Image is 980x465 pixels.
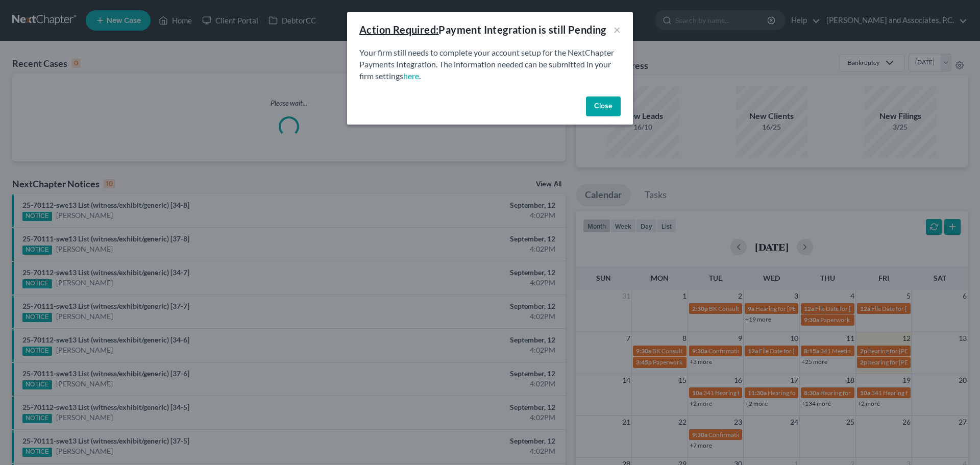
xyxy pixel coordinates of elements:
p: Your firm still needs to complete your account setup for the NextChapter Payments Integration. Th... [359,47,621,82]
div: Payment Integration is still Pending [359,22,606,37]
u: Action Required: [359,23,438,36]
button: Close [586,96,621,117]
a: here [403,71,419,81]
button: × [614,23,621,36]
